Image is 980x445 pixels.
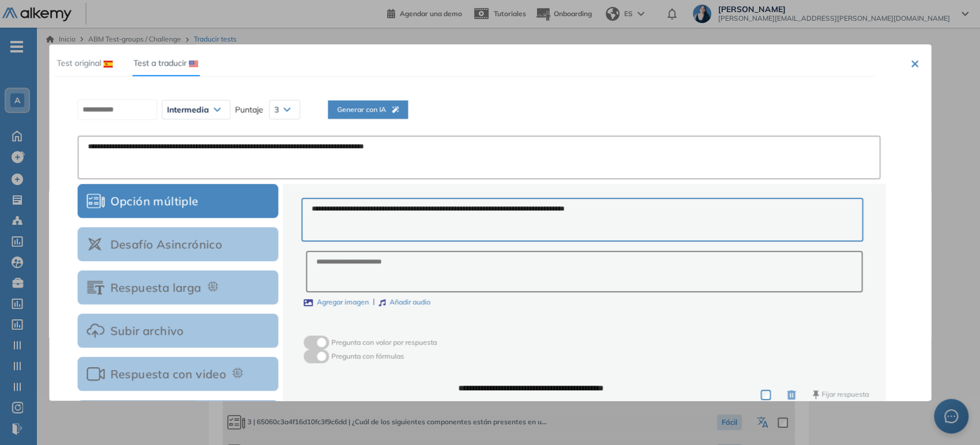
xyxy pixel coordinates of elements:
[378,297,430,308] label: Añadir audio
[331,338,437,346] span: Pregunta con valor por respuesta
[274,105,279,114] span: 3
[235,103,263,116] span: Puntaje
[328,100,408,119] button: Generar con IA
[910,56,919,70] button: ×
[812,389,869,400] button: Fijar respuesta
[77,227,278,261] button: Desafío Asincrónico
[133,58,186,68] span: Test a traducir
[337,104,399,115] span: Generar con IA
[77,357,278,391] button: Respuesta con video
[77,270,278,304] button: Respuesta larga
[77,184,278,218] button: Opción múltiple
[77,400,278,434] button: Respuesta con video
[77,314,278,348] button: Subir archivo
[189,61,198,67] img: USA
[167,105,209,114] span: Intermedia
[331,352,404,360] span: Pregunta con fórmulas
[57,58,101,68] span: Test original
[103,61,112,67] img: ESP
[303,297,369,308] label: Agregar imagen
